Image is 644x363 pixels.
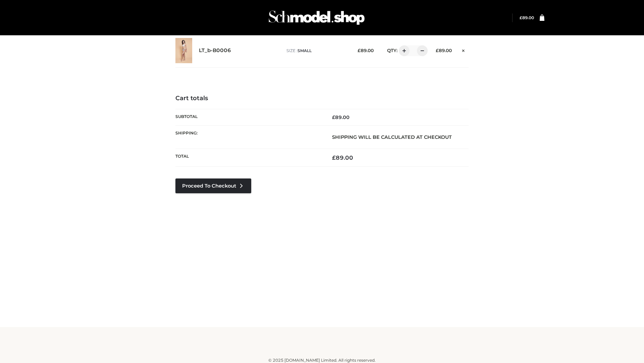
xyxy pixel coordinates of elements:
[266,4,367,31] img: Schmodel Admin 964
[175,109,322,125] th: Subtotal
[332,154,336,161] span: £
[332,114,335,120] span: £
[199,47,231,54] a: LT_b-B0006
[175,38,192,63] img: LT_b-B0006 - SMALL
[436,48,452,53] bdi: 89.00
[358,48,361,53] span: £
[520,15,534,20] bdi: 89.00
[520,15,522,20] span: £
[175,125,322,149] th: Shipping:
[175,149,322,167] th: Total
[520,15,534,20] a: £89.00
[358,48,374,53] bdi: 89.00
[332,154,353,161] bdi: 89.00
[380,45,425,56] div: QTY:
[175,95,469,102] h4: Cart totals
[175,178,251,193] a: Proceed to Checkout
[298,48,312,53] span: SMALL
[332,134,452,140] strong: Shipping will be calculated at checkout
[332,114,350,120] bdi: 89.00
[286,48,347,54] p: size :
[436,48,439,53] span: £
[459,45,469,54] a: Remove this item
